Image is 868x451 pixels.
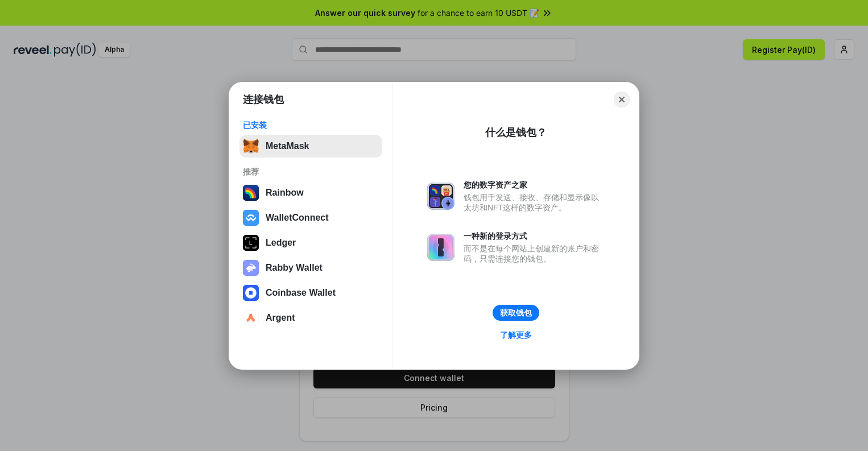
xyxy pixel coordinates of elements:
img: svg+xml,%3Csvg%20xmlns%3D%22http%3A%2F%2Fwww.w3.org%2F2000%2Fsvg%22%20fill%3D%22none%22%20viewBox... [427,234,454,261]
div: Rabby Wallet [266,263,323,273]
button: Rainbow [239,181,382,204]
button: Argent [239,307,382,329]
img: svg+xml,%3Csvg%20width%3D%2228%22%20height%3D%2228%22%20viewBox%3D%220%200%2028%2028%22%20fill%3D... [243,310,259,326]
div: 已安装 [243,120,379,130]
button: Coinbase Wallet [239,282,382,304]
div: 一种新的登录方式 [464,231,605,241]
div: 了解更多 [500,330,532,340]
img: svg+xml,%3Csvg%20fill%3D%22none%22%20height%3D%2233%22%20viewBox%3D%220%200%2035%2033%22%20width%... [243,138,259,154]
button: Ledger [239,231,382,254]
div: 您的数字资产之家 [464,180,605,190]
div: 获取钱包 [500,308,532,318]
button: Close [614,92,630,107]
div: 而不是在每个网站上创建新的账户和密码，只需连接您的钱包。 [464,243,605,264]
div: Coinbase Wallet [266,288,336,298]
div: Rainbow [266,188,304,198]
div: Argent [266,313,295,323]
div: 钱包用于发送、接收、存储和显示像以太坊和NFT这样的数字资产。 [464,192,605,213]
div: 什么是钱包？ [485,126,547,139]
div: WalletConnect [266,213,329,223]
button: 获取钱包 [493,305,539,321]
div: Ledger [266,238,296,248]
img: svg+xml,%3Csvg%20xmlns%3D%22http%3A%2F%2Fwww.w3.org%2F2000%2Fsvg%22%20fill%3D%22none%22%20viewBox... [427,183,454,210]
button: Rabby Wallet [239,256,382,279]
img: svg+xml,%3Csvg%20width%3D%2228%22%20height%3D%2228%22%20viewBox%3D%220%200%2028%2028%22%20fill%3D... [243,285,259,301]
h1: 连接钱包 [243,93,284,106]
div: MetaMask [266,141,309,151]
img: svg+xml,%3Csvg%20xmlns%3D%22http%3A%2F%2Fwww.w3.org%2F2000%2Fsvg%22%20fill%3D%22none%22%20viewBox... [243,260,259,276]
button: WalletConnect [239,206,382,229]
a: 了解更多 [493,328,539,342]
div: 推荐 [243,167,379,177]
img: svg+xml,%3Csvg%20xmlns%3D%22http%3A%2F%2Fwww.w3.org%2F2000%2Fsvg%22%20width%3D%2228%22%20height%3... [243,235,259,251]
img: svg+xml,%3Csvg%20width%3D%22120%22%20height%3D%22120%22%20viewBox%3D%220%200%20120%20120%22%20fil... [243,185,259,201]
button: MetaMask [239,135,382,158]
img: svg+xml,%3Csvg%20width%3D%2228%22%20height%3D%2228%22%20viewBox%3D%220%200%2028%2028%22%20fill%3D... [243,210,259,226]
